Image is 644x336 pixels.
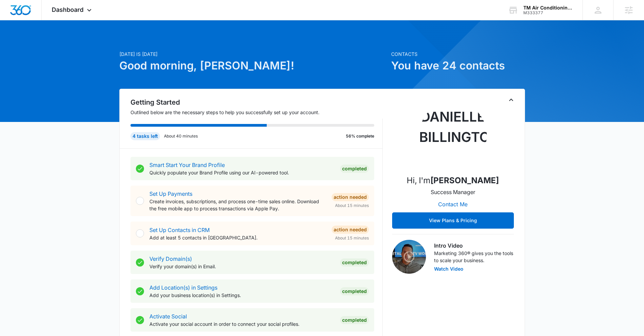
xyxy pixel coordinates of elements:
[523,5,573,10] div: account name
[340,258,369,267] div: Completed
[340,316,369,324] div: Completed
[119,50,387,58] p: [DATE] is [DATE]
[523,10,573,15] div: account id
[340,165,369,173] div: Completed
[119,58,387,74] h1: Good morning, [PERSON_NAME]!
[52,6,84,13] span: Dashboard
[434,241,514,250] h3: Intro Video
[434,250,514,264] p: Marketing 360® gives you the tools to scale your business.
[130,109,383,116] p: Outlined below are the necessary steps to help you successfully set up your account.
[149,263,335,270] p: Verify your domain(s) in Email.
[332,193,369,201] div: Action Needed
[507,96,515,104] button: Toggle Collapse
[391,50,525,58] p: Contacts
[149,198,326,212] p: Create invoices, subscriptions, and process one-time sales online. Download the free mobile app t...
[149,320,335,328] p: Activate your social account in order to connect your social profiles.
[149,162,225,168] a: Smart Start Your Brand Profile
[434,267,463,271] button: Watch Video
[335,235,369,241] span: About 15 minutes
[407,174,499,187] p: Hi, I'm
[130,132,160,140] div: 4 tasks left
[149,284,217,291] a: Add Location(s) in Settings
[340,287,369,295] div: Completed
[392,240,426,274] img: Intro Video
[431,196,474,212] button: Contact Me
[419,101,487,169] img: Danielle Billington
[149,227,210,233] a: Set Up Contacts in CRM
[149,190,192,197] a: Set Up Payments
[391,58,525,74] h1: You have 24 contacts
[335,203,369,209] span: About 15 minutes
[149,255,192,262] a: Verify Domain(s)
[430,175,499,185] strong: [PERSON_NAME]
[149,234,326,241] p: Add at least 5 contacts in [GEOGRAPHIC_DATA].
[149,313,187,320] a: Activate Social
[164,133,198,139] p: About 40 minutes
[431,188,475,196] p: Success Manager
[392,212,514,229] button: View Plans & Pricing
[149,169,335,176] p: Quickly populate your Brand Profile using our AI-powered tool.
[130,97,383,107] h2: Getting Started
[332,226,369,234] div: Action Needed
[346,133,374,139] p: 56% complete
[149,292,335,299] p: Add your business location(s) in Settings.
